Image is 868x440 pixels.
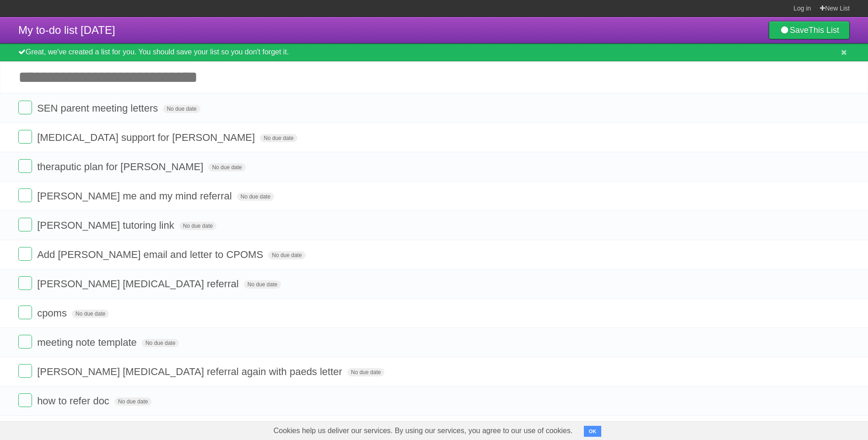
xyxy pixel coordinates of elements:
[37,249,265,260] span: Add [PERSON_NAME] email and letter to CPOMS
[37,337,139,348] span: meeting note template
[72,310,109,318] span: No due date
[37,190,234,202] span: [PERSON_NAME] me and my mind referral
[37,220,177,231] span: [PERSON_NAME] tutoring link
[37,132,257,143] span: [MEDICAL_DATA] support for [PERSON_NAME]
[769,21,850,39] a: SaveThis List
[18,101,32,114] label: Done
[163,105,200,113] span: No due date
[18,364,32,378] label: Done
[260,134,297,142] span: No due date
[37,161,205,172] span: theraputic plan for [PERSON_NAME]
[208,163,245,172] span: No due date
[18,306,32,319] label: Done
[809,26,839,35] b: This List
[37,102,160,114] span: SEN parent meeting letters
[584,426,602,437] button: OK
[264,422,582,440] span: Cookies help us deliver our services. By using our services, you agree to our use of cookies.
[37,366,345,377] span: [PERSON_NAME] [MEDICAL_DATA] referral again with paeds letter
[142,339,179,347] span: No due date
[18,218,32,231] label: Done
[18,188,32,202] label: Done
[18,335,32,349] label: Done
[244,280,281,289] span: No due date
[37,395,112,407] span: how to refer doc
[18,130,32,144] label: Done
[37,278,241,290] span: [PERSON_NAME] [MEDICAL_DATA] referral
[18,24,115,36] span: My to-do list [DATE]
[18,247,32,261] label: Done
[114,397,151,406] span: No due date
[18,393,32,407] label: Done
[268,251,305,259] span: No due date
[18,276,32,290] label: Done
[237,193,274,201] span: No due date
[37,307,69,319] span: cpoms
[347,368,384,376] span: No due date
[18,159,32,173] label: Done
[179,222,216,230] span: No due date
